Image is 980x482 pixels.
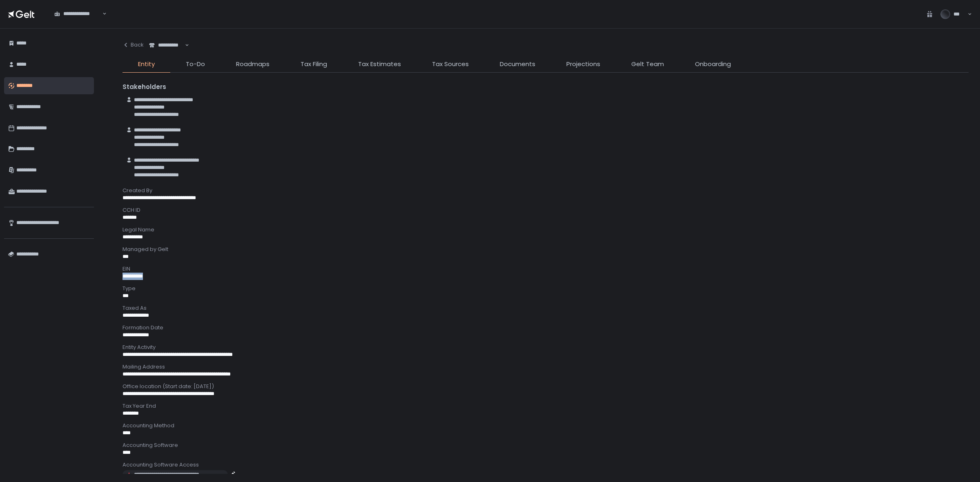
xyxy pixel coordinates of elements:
span: Gelt Team [631,60,664,69]
span: Roadmaps [236,60,269,69]
div: Taxed As [122,304,969,312]
div: Stakeholders [122,82,969,92]
div: Search for option [49,5,107,22]
div: Accounting Method [122,422,969,429]
div: Back [122,41,144,49]
div: Tax Year End [122,402,969,410]
button: Back [122,37,144,53]
div: Formation Date [122,324,969,331]
div: EIN [122,265,969,273]
div: Created By [122,187,969,194]
div: Accounting Software [122,442,969,449]
div: Office location (Start date: [DATE]) [122,383,969,390]
div: Legal Name [122,226,969,233]
span: Tax Estimates [358,60,401,69]
div: Mailing Address [122,363,969,371]
div: Accounting Software Access [122,461,969,469]
span: Tax Filing [301,60,327,69]
span: Documents [500,60,535,69]
div: CCH ID [122,207,969,214]
span: To-Do [186,60,205,69]
div: Entity Activity [122,344,969,351]
span: Projections [566,60,600,69]
div: Search for option [144,37,189,54]
span: Tax Sources [432,60,469,69]
input: Search for option [101,10,101,18]
div: Type [122,285,969,292]
div: Managed by Gelt [122,246,969,253]
span: Onboarding [695,60,731,69]
span: Entity [138,60,155,69]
